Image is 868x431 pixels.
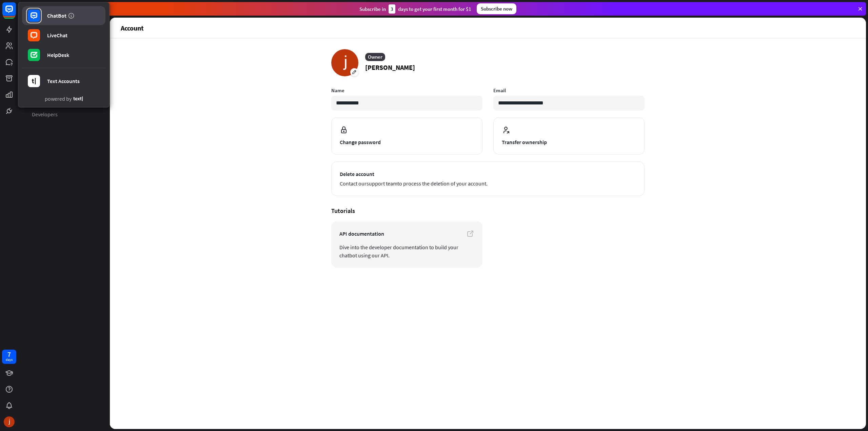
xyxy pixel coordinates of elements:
a: 7 days [2,350,16,364]
p: [PERSON_NAME] [365,62,415,73]
div: Subscribe now [477,3,516,14]
div: Owner [365,53,385,61]
h4: Tutorials [331,207,645,215]
span: Transfer ownership [502,138,636,146]
span: Dive into the developer documentation to build your chatbot using our API. [339,243,474,259]
label: Email [493,87,645,94]
label: Name [331,87,482,94]
span: API documentation [339,230,474,238]
div: days [6,357,13,362]
span: Change password [340,138,474,146]
header: Account [110,18,866,38]
div: Subscribe in days to get your first month for $1 [359,4,471,14]
a: API documentation Dive into the developer documentation to build your chatbot using our API. [331,221,482,268]
span: Developers [32,111,58,118]
div: 3 [389,4,395,14]
span: Contact our to process the deletion of your account. [340,179,636,188]
button: Delete account Contact oursupport teamto process the deletion of your account. [331,161,645,196]
span: Delete account [340,170,636,178]
button: Transfer ownership [493,117,645,155]
div: 7 [7,351,11,357]
button: Open LiveChat chat widget [5,3,26,23]
a: Developers [28,109,100,120]
button: Change password [331,117,482,155]
a: support team [367,180,397,187]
